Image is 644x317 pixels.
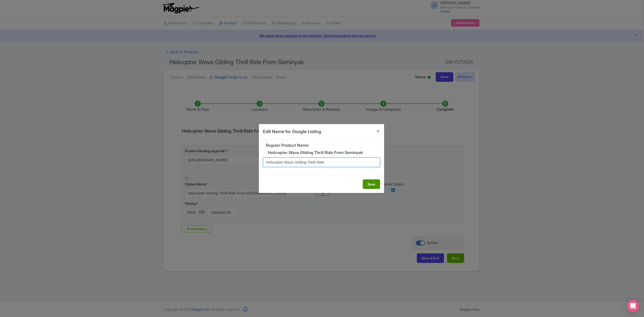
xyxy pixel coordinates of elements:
h5: Regular Product Name: [263,143,380,148]
h5: Helicopter Wave Gliding Thrill Ride From Seminyak [263,150,380,155]
h4: Edit Name for Google Listing [263,128,321,135]
div: Open Intercom Messenger [627,300,639,312]
button: Close [372,124,384,138]
input: Name for Product on Google [263,157,380,167]
button: Save [363,179,380,189]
